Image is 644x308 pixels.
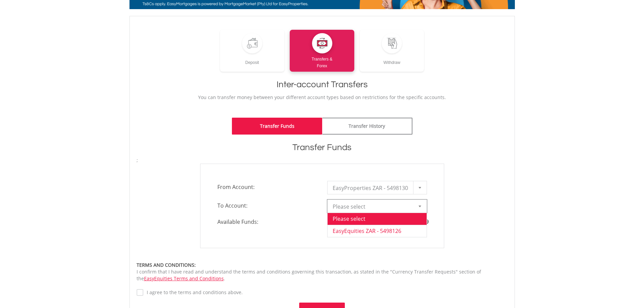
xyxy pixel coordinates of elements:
span: Available Funds: [212,218,322,226]
a: Transfer Funds [232,118,322,135]
label: I agree to the terms and conditions above. [143,289,243,296]
span: To Account: [212,199,322,212]
a: Transfers &Forex [290,30,354,72]
div: I confirm that I have read and understand the terms and conditions governing this transaction, as... [137,262,508,282]
div: Transfers & Forex [290,53,354,69]
li: EasyEquities ZAR - 5498126 [328,225,427,237]
span: From Account: [212,181,322,193]
a: Withdraw [360,30,424,72]
a: Transfer History [322,118,412,135]
a: EasyEquities Terms and Conditions [144,275,224,282]
div: Deposit [220,53,285,66]
li: Please select [328,213,427,225]
a: Deposit [220,30,285,72]
span: EasyProperties ZAR - 5498130 [333,181,411,195]
span: Please select [333,200,411,213]
h1: Transfer Funds [137,141,508,153]
h1: Inter-account Transfers [137,78,508,91]
p: You can transfer money between your different account types based on restrictions for the specifi... [137,94,508,101]
div: Withdraw [360,53,424,66]
div: TERMS AND CONDITIONS: [137,262,508,268]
